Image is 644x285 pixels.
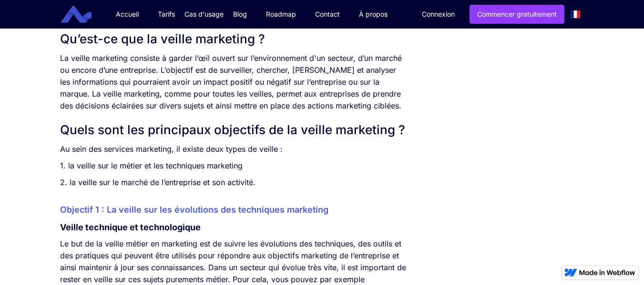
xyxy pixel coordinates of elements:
p: 2. la veille sur le marché de l’entreprise et son activité. [60,177,407,188]
div: Cas d'usage [184,10,224,19]
h4: Veille technique et technologique [60,222,407,233]
h2: Quels sont les principaux objectifs de la veille marketing ? [60,121,407,138]
a: Commencer gratuitement [470,5,564,24]
h3: Objectif 1 : La veille sur les évolutions des techniques marketing [60,203,407,217]
a: Connexion [415,5,462,23]
p: Au sein des services marketing, il existe deux types de veille : [60,143,407,155]
p: La veille marketing consiste à garder l’œil ouvert sur l’environnement d'un secteur, d’un marché ... [60,52,407,112]
a: home [68,6,99,23]
img: Made in Webflow [579,270,635,275]
h2: Qu’est-ce que la veille marketing ? [60,30,407,48]
p: 1. la veille sur le métier et les techniques marketing [60,160,407,172]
